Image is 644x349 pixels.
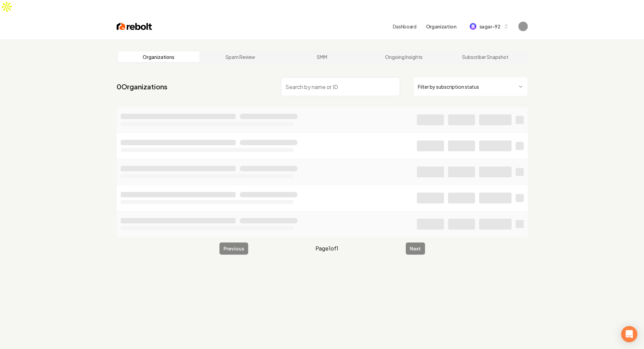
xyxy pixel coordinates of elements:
a: Organizations [118,51,200,62]
button: Open user button [518,22,528,31]
a: Subscriber Snapshot [445,51,526,62]
a: Ongoing Insights [363,51,445,62]
button: Organization [422,20,460,32]
img: Sagar Soni [518,22,528,31]
a: 0Organizations [117,82,167,91]
span: Page 1 of 1 [315,244,338,253]
a: Spam Review [199,51,281,62]
div: Open Intercom Messenger [621,326,637,342]
input: Search by name or ID [281,77,400,96]
a: Dashboard [393,23,416,30]
a: SMM [281,51,363,62]
img: sagar-92 [470,23,476,30]
span: sagar-92 [479,23,500,30]
img: Rebolt Logo [117,22,152,31]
